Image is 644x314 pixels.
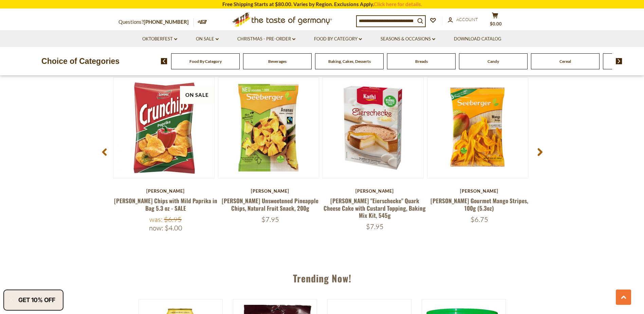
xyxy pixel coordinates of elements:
a: Breads [415,59,428,64]
a: On Sale [196,35,219,43]
a: Download Catalog [454,35,501,43]
a: [PERSON_NAME] Gourmet Mango Stripes, 100g (5.3oz) [430,196,528,212]
a: Candy [487,59,499,64]
a: Christmas - PRE-ORDER [237,35,295,43]
a: Account [448,16,478,23]
a: Food By Category [189,59,222,64]
span: $6.75 [471,215,488,224]
a: Oktoberfest [142,35,177,43]
a: Baking, Cakes, Desserts [328,59,371,64]
div: [PERSON_NAME] [427,188,532,194]
div: [PERSON_NAME] [218,188,323,194]
a: Cereal [559,59,571,64]
a: [PHONE_NUMBER] [144,19,189,25]
img: next arrow [616,58,622,64]
p: Questions? [118,18,194,27]
img: Kathi "Eierschecke" Quark Cheese Cake with Custard Topping, Baking Mix Kit, 545g [323,77,423,178]
a: Food By Category [314,35,362,43]
label: Was: [149,215,163,224]
span: $7.95 [261,215,279,224]
a: [PERSON_NAME] Unsweetened Pineapple Chips, Natural Fruit Snack, 200g [222,196,318,212]
a: [PERSON_NAME] "Eierschecke" Quark Cheese Cake with Custard Topping, Baking Mix Kit, 545g [324,196,426,220]
img: previous arrow [161,58,167,64]
div: Trending Now! [86,263,558,291]
span: Account [456,17,478,22]
a: Seasons & Occasions [381,35,435,43]
span: $4.00 [165,224,182,232]
img: Lorenz Crunch Chips with Mild Paprika in Bag 5.3 oz - SALE [114,77,214,178]
div: [PERSON_NAME] [113,188,218,194]
img: Seeberger Unsweetened Pineapple Chips, Natural Fruit Snack, 200g [218,77,319,178]
a: Beverages [268,59,287,64]
button: $0.00 [485,12,505,29]
span: $7.95 [366,222,384,231]
a: [PERSON_NAME] Chips with Mild Paprika in Bag 5.3 oz - SALE [114,196,217,212]
img: Seeberger Gourmet Mango Stripes, 100g (5.3oz) [427,77,528,178]
span: $6.95 [164,215,182,224]
a: Click here for details. [374,1,422,7]
div: [PERSON_NAME] [323,188,427,194]
span: $0.00 [490,21,502,27]
label: Now: [149,224,163,232]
